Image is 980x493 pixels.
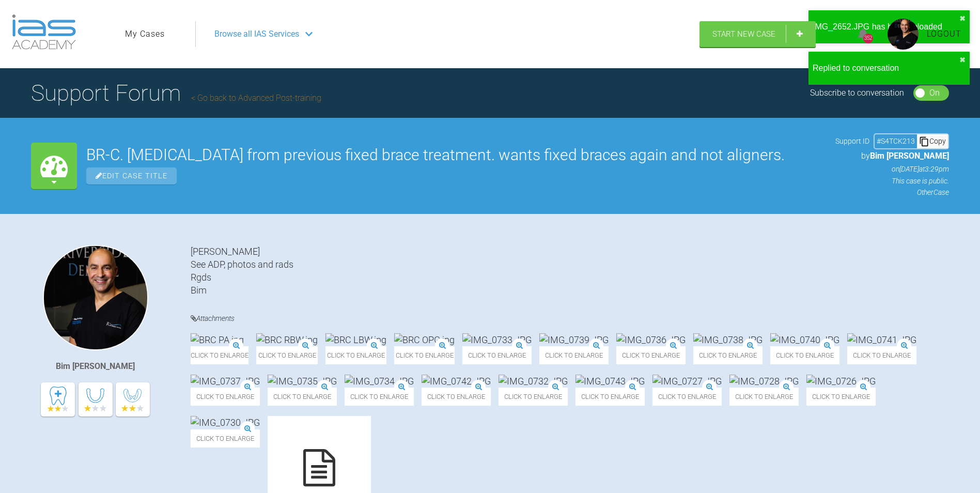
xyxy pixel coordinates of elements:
span: Click to enlarge [191,346,248,364]
img: IMG_0732.JPG [499,375,568,388]
span: Click to enlarge [345,388,414,406]
a: Go back to Advanced Post-training [191,93,321,103]
div: Copy [917,134,948,148]
span: Click to enlarge [325,346,386,364]
img: IMG_0730.JPG [191,416,260,429]
div: Replied to conversation [813,61,959,75]
div: Bim [PERSON_NAME] [56,360,135,373]
h4: Attachments [191,312,949,325]
a: Logout [927,27,961,41]
img: IMG_0739.JPG [539,333,609,346]
img: Bim Sawhney [43,245,148,350]
img: IMG_0740.JPG [770,333,839,346]
span: Bim [PERSON_NAME] [870,151,949,161]
span: Click to enlarge [616,346,686,364]
img: IMG_0733.JPG [462,333,532,346]
span: Click to enlarge [191,429,260,448]
div: [PERSON_NAME] See ADP, photos and rads Rgds Bim [191,245,949,297]
a: My Cases [125,27,165,41]
img: IMG_0737.JPG [191,375,260,388]
span: Click to enlarge [191,388,260,406]
span: Click to enlarge [575,388,645,406]
p: by [835,149,949,163]
span: Click to enlarge [268,388,337,406]
span: Click to enlarge [499,388,568,406]
img: IMG_0728.JPG [729,375,799,388]
span: Click to enlarge [394,346,455,364]
span: Browse all IAS Services [214,27,299,41]
img: logo-light.3e3ef733.png [12,14,76,50]
img: IMG_0726.JPG [806,375,876,388]
span: Click to enlarge [652,388,722,406]
img: BRC PA.jpg [191,333,244,346]
img: profile.png [888,19,919,50]
span: Click to enlarge [256,346,318,364]
span: Click to enlarge [422,388,491,406]
span: Start New Case [712,29,775,39]
div: # S4TCK213 [875,135,917,147]
span: Click to enlarge [462,346,532,364]
span: Click to enlarge [770,346,839,364]
span: Click to enlarge [806,388,876,406]
img: IMG_0741.JPG [847,333,916,346]
img: IMG_0738.JPG [693,333,763,346]
img: IMG_0742.JPG [422,375,491,388]
p: on [DATE] at 3:29pm [835,163,949,175]
img: BRC OPG.jpg [394,333,455,346]
p: Other Case [835,187,949,198]
p: This case is public. [835,175,949,187]
h2: BR-C. [MEDICAL_DATA] from previous fixed brace treatment. wants fixed braces again and not aligners. [86,147,826,163]
span: Click to enlarge [847,346,916,364]
span: Support ID [835,135,869,147]
span: Click to enlarge [729,388,799,406]
img: IMG_0743.JPG [575,375,645,388]
a: Start New Case [699,21,816,47]
img: IMG_0727.JPG [652,375,722,388]
img: IMG_0735.JPG [268,375,337,388]
span: Click to enlarge [539,346,609,364]
div: 352 [863,34,873,43]
img: BRC LBW.jpg [325,333,386,346]
img: BRC RBW.jpg [256,333,318,346]
span: Edit Case Title [86,167,177,184]
span: Click to enlarge [693,346,763,364]
h1: Support Forum [31,75,321,111]
img: IMG_0736.JPG [616,333,686,346]
img: IMG_0734.JPG [345,375,414,388]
